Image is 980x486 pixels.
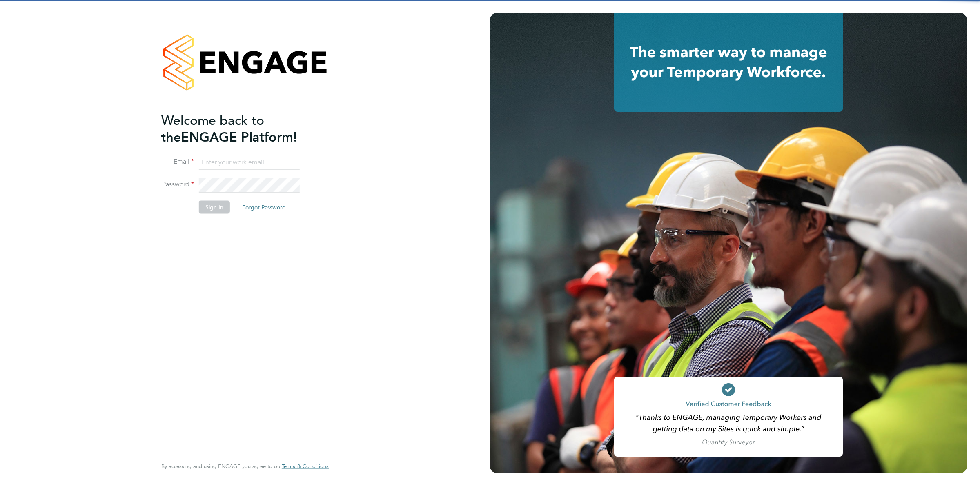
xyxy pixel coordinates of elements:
span: Welcome back to the [161,112,264,145]
a: Terms & Conditions [282,463,329,470]
button: Forgot Password [236,201,292,214]
label: Password [161,180,194,189]
input: Enter your work email... [199,155,300,170]
span: Terms & Conditions [282,463,329,470]
h2: ENGAGE Platform! [161,112,321,145]
button: Sign In [199,201,230,214]
span: By accessing and using ENGAGE you agree to our [161,463,329,470]
label: Email [161,158,194,166]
